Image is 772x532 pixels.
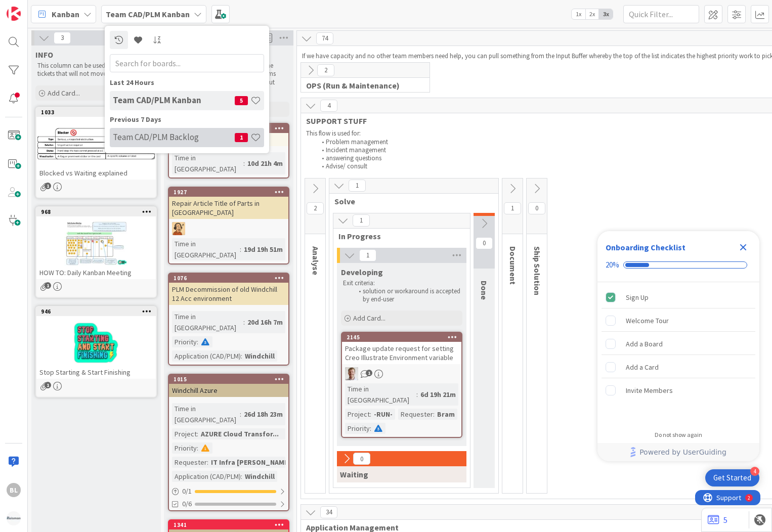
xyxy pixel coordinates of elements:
[174,275,288,282] div: 1076
[353,287,461,304] li: solution or workaround is accepted by end-user
[416,389,418,400] span: :
[7,483,21,497] div: BL
[7,7,21,21] img: Visit kanbanzone.com
[241,350,242,362] span: :
[705,469,759,486] div: Open Get Started checklist, remaining modules: 4
[532,246,542,295] span: Ship Solution
[53,4,55,12] div: 2
[197,428,198,439] span: :
[626,361,659,373] div: Add a Card
[169,283,288,305] div: PLM Decommission of old Windchill 12 Acc environment
[479,281,489,300] span: Done
[342,342,461,364] div: Package update request for setting Creo Illustrate Environment variable
[317,64,334,76] span: 2
[245,158,285,169] div: 10d 21h 4m
[36,207,156,279] div: 968HOW TO: Daily Kanban Meeting
[198,428,281,439] div: AZURE Cloud Transfor...
[172,311,243,333] div: Time in [GEOGRAPHIC_DATA]
[353,214,370,227] span: 1
[342,333,461,364] div: 2145Package update request for setting Creo Illustrate Environment variable
[345,383,416,406] div: Time in [GEOGRAPHIC_DATA]
[235,96,248,105] span: 5
[36,108,156,117] div: 1033
[599,9,613,19] span: 3x
[52,8,79,20] span: Kanban
[169,384,288,397] div: Windchill Azure
[606,260,619,270] div: 20%
[174,376,288,383] div: 1015
[370,409,371,420] span: :
[36,266,156,279] div: HOW TO: Daily Kanban Meeting
[735,239,751,255] div: Close Checklist
[41,109,156,116] div: 1033
[21,2,46,14] span: Support
[169,222,288,235] div: RH
[172,457,207,468] div: Requester
[597,282,759,424] div: Checklist items
[597,443,759,461] div: Footer
[169,197,288,219] div: Repair Article Title of Parts in [GEOGRAPHIC_DATA]
[307,202,324,214] span: 2
[36,166,156,180] div: Blocked vs Waiting explained
[110,77,264,88] div: Last 24 Hours
[172,471,241,482] div: Application (CAD/PLM)
[172,442,197,454] div: Priority
[655,431,702,439] div: Do not show again
[713,473,751,483] div: Get Started
[338,231,457,241] span: In Progress
[602,286,755,308] div: Sign Up is complete.
[353,453,370,465] span: 0
[172,152,243,174] div: Time in [GEOGRAPHIC_DATA]
[626,315,669,327] div: Welcome Tour
[708,514,727,526] a: 5
[435,409,457,420] div: Bram
[320,100,337,112] span: 4
[341,267,383,277] span: Developing
[36,307,156,316] div: 946
[169,188,288,219] div: 1927Repair Article Title of Parts in [GEOGRAPHIC_DATA]
[366,370,372,376] span: 1
[311,246,321,275] span: Analyse
[172,350,241,362] div: Application (CAD/PLM)
[371,409,395,420] div: -RUN-
[349,180,366,192] span: 1
[334,196,486,206] span: Solve
[172,222,185,235] img: RH
[353,314,385,323] span: Add Card...
[240,409,241,420] span: :
[347,334,461,341] div: 2145
[172,336,197,347] div: Priority
[245,317,285,328] div: 20d 16h 7m
[242,350,277,362] div: Windchill
[359,249,376,261] span: 1
[316,32,333,45] span: 74
[169,274,288,305] div: 1076PLM Decommission of old Windchill 12 Acc environment
[207,457,208,468] span: :
[418,389,458,400] div: 6d 19h 21m
[7,511,21,525] img: avatar
[242,471,277,482] div: Windchill
[585,9,599,19] span: 2x
[169,274,288,283] div: 1076
[342,367,461,380] div: BO
[433,409,435,420] span: :
[48,88,80,98] span: Add Card...
[340,469,368,479] span: Waiting
[243,317,245,328] span: :
[398,409,433,420] div: Requester
[508,246,518,285] span: Document
[306,80,417,91] span: OPS (Run & Maintenance)
[623,5,699,23] input: Quick Filter...
[45,382,51,388] span: 1
[602,356,755,378] div: Add a Card is incomplete.
[235,133,248,142] span: 1
[602,333,755,355] div: Add a Board is incomplete.
[342,333,461,342] div: 2145
[750,467,759,476] div: 4
[35,50,53,60] span: INFO
[45,183,51,189] span: 1
[169,520,288,529] div: 1341
[606,241,685,253] div: Onboarding Checklist
[169,188,288,197] div: 1927
[113,132,235,142] h4: Team CAD/PLM Backlog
